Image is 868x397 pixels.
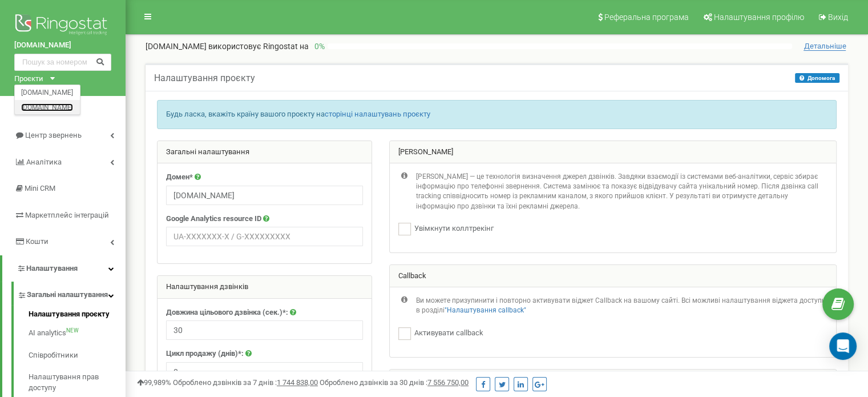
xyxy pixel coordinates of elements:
u: 1 744 838,00 [277,378,318,387]
h5: Налаштування проєкту [154,73,255,83]
div: [PERSON_NAME] [390,141,836,164]
div: Налаштування часу [390,370,836,392]
span: Mini CRM [25,184,55,193]
a: Налаштування проєкту [29,309,126,323]
span: Оброблено дзвінків за 7 днів : [173,378,318,387]
span: Оброблено дзвінків за 30 днів : [320,378,469,387]
u: 7 556 750,00 [427,378,469,387]
div: Проєкти [14,74,43,85]
a: сторінці налаштувань проєкту [325,110,430,118]
span: Вихід [828,13,848,22]
a: Налаштування [2,255,126,282]
span: Маркетплейс інтеграцій [25,211,109,219]
p: Будь ласка, вкажіть країну вашого проєкту на [166,109,827,120]
img: Ringostat logo [14,11,111,40]
a: Загальні налаштування [17,282,126,305]
a: Співробітники [29,344,126,367]
p: [DOMAIN_NAME] [146,41,309,52]
div: Загальні налаштування [158,141,372,164]
span: Кошти [26,237,49,246]
div: Callback [390,265,836,288]
span: Налаштування [26,264,78,272]
input: example.com [166,186,363,205]
label: Активувати callback [411,328,483,339]
span: Аналiтика [26,158,62,166]
a: [DOMAIN_NAME] [14,40,111,51]
label: Домен* [166,172,193,183]
a: AI analyticsNEW [29,322,126,344]
input: UA-XXXXXXX-X / G-XXXXXXXXX [166,227,363,246]
span: Детальніше [804,42,846,51]
span: 99,989% [137,378,171,387]
a: "Налаштування callback" [445,306,526,314]
a: [DOMAIN_NAME] [21,89,73,95]
span: Реферальна програма [604,13,689,22]
span: використовує Ringostat на [208,42,309,51]
span: Центр звернень [25,131,82,139]
button: Допомога [795,73,839,83]
label: Google Analytics resource ID [166,214,261,224]
label: Увімкнути коллтрекінг [411,223,494,234]
span: Налаштування профілю [714,13,804,22]
label: Довжина цільового дзвінка (сек.)*: [166,307,288,318]
p: [PERSON_NAME] — це технологія визначення джерел дзвінків. Завдяки взаємодії із системами веб-анал... [416,172,827,211]
p: Ви можете призупинити і повторно активувати віджет Callback на вашому сайті. Всі можливі налаштув... [416,296,827,315]
label: Цикл продажу (днів)*: [166,348,244,359]
div: Налаштування дзвінків [158,276,372,299]
div: Open Intercom Messenger [829,332,857,360]
p: 0 % [309,41,328,52]
input: Пошук за номером [14,54,111,71]
a: [DOMAIN_NAME] [21,104,73,110]
span: Загальні налаштування [27,290,108,300]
